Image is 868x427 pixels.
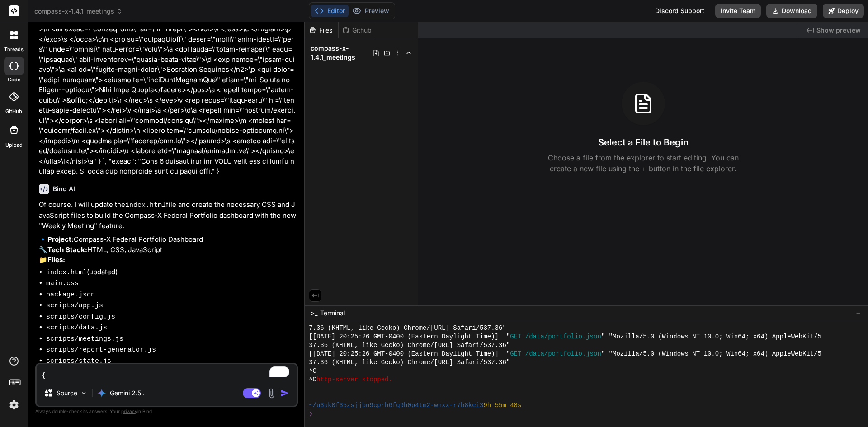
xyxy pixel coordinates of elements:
[650,4,710,18] div: Discord Support
[305,26,338,35] div: Files
[525,350,601,358] span: /data/portfolio.json
[823,4,864,18] button: Deploy
[110,389,145,398] p: Gemini 2.5..
[311,5,349,17] button: Editor
[46,269,87,277] code: index.html
[39,200,296,231] p: Of course. I will update the file and create the necessary CSS and JavaScript files to build the ...
[715,4,761,18] button: Invite Team
[816,26,861,35] span: Show preview
[856,309,861,318] span: −
[266,388,277,399] img: attachment
[46,346,156,354] code: scripts/report-generator.js
[309,375,316,384] span: ^C
[37,364,297,380] textarea: To enrich screen reader interactions, please activate Accessibility in Grammarly extension settings
[525,333,601,341] span: /data/portfolio.json
[46,291,95,299] code: package.json
[311,309,317,318] span: >_
[510,333,521,341] span: GET
[47,255,65,264] strong: Files:
[57,389,77,398] p: Source
[46,357,111,365] code: scripts/state.js
[6,397,22,413] img: settings
[53,184,75,193] h6: Bind AI
[854,306,863,320] button: −
[125,202,166,209] code: index.html
[510,350,521,358] span: GET
[309,350,510,358] span: [[DATE] 20:25:26 GMT-0400 (Eastern Daylight Time)] "
[46,280,79,287] code: main.css
[4,46,24,53] label: threads
[309,401,483,410] span: ~/u3uk0f35zsjjbn9cprh6fq9h0p4tm2-wnxx-r7b8kei3
[309,358,510,367] span: 37.36 (KHTML, like Gecko) Chrome/[URL] Safari/537.36"
[309,341,510,350] span: 37.36 (KHTML, like Gecko) Chrome/[URL] Safari/537.36"
[46,324,107,332] code: scripts/data.js
[601,333,821,341] span: " "Mozilla/5.0 (Windows NT 10.0; Win64; x64) AppleWebKit/5
[46,302,103,310] code: scripts/app.js
[309,410,313,418] span: ❯
[5,141,23,149] label: Upload
[280,389,289,398] img: icon
[47,235,74,244] strong: Project:
[309,324,506,333] span: 7.36 (KHTML, like Gecko) Chrome/[URL] Safari/537.36"
[121,408,137,414] span: privacy
[483,401,521,410] span: 9h 55m 48s
[601,350,821,358] span: " "Mozilla/5.0 (Windows NT 10.0; Win64; x64) AppleWebKit/5
[349,5,393,17] button: Preview
[598,136,689,149] h3: Select a File to Begin
[97,389,106,398] img: Gemini 2.5 Pro
[8,76,20,84] label: code
[309,333,510,341] span: [[DATE] 20:25:26 GMT-0400 (Eastern Daylight Time)] "
[339,26,376,35] div: Github
[311,44,373,62] span: compass-x-1.4.1_meetings
[46,335,123,343] code: scripts/meetings.js
[320,309,345,318] span: Terminal
[47,245,87,254] strong: Tech Stack:
[5,108,22,115] label: GitHub
[542,152,745,174] p: Choose a file from the explorer to start editing. You can create a new file using the + button in...
[309,367,316,375] span: ^C
[316,375,392,384] span: http-server stopped.
[766,4,817,18] button: Download
[46,267,296,278] li: (updated)
[80,389,88,397] img: Pick Models
[39,235,296,265] p: 🔹 Compass-X Federal Portfolio Dashboard 🔧 HTML, CSS, JavaScript 📁
[35,407,298,416] p: Always double-check its answers. Your in Bind
[46,313,115,321] code: scripts/config.js
[34,7,123,16] span: compass-x-1.4.1_meetings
